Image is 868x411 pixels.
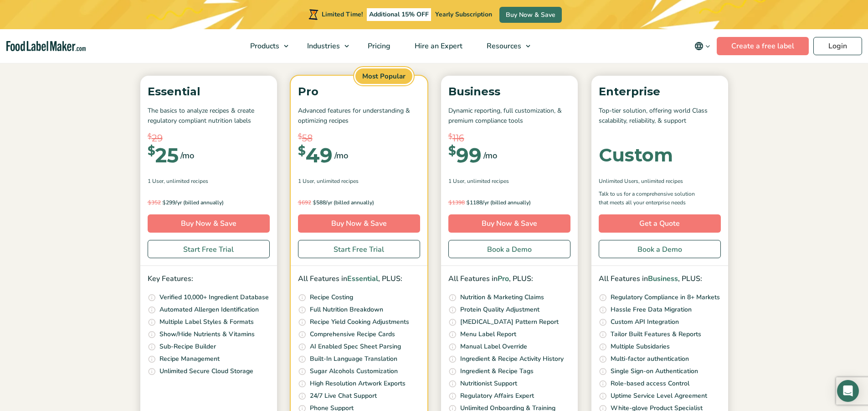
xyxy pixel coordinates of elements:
[148,106,270,126] p: The basics to analyze recipes & create regulatory compliant nutrition labels
[599,177,638,185] span: Unlimited Users
[304,41,341,51] span: Industries
[611,366,698,376] p: Single Sign-on Authentication
[310,366,398,376] p: Sugar Alcohols Customization
[611,391,707,401] p: Uptime Service Level Agreement
[475,29,535,63] a: Resources
[162,199,166,206] span: $
[448,145,456,157] span: $
[466,199,470,206] span: $
[298,177,314,185] span: 1 User
[347,274,378,284] span: Essential
[499,7,562,23] a: Buy Now & Save
[611,329,701,339] p: Tailor Built Features & Reports
[611,292,720,302] p: Regulatory Compliance in 8+ Markets
[448,131,452,142] span: $
[448,106,570,126] p: Dynamic reporting, full customization, & premium compliance tools
[148,177,164,185] span: 1 User
[310,379,406,389] p: High Resolution Artwork Exports
[148,240,270,258] a: Start Free Trial
[460,354,564,364] p: Ingredient & Recipe Activity History
[367,8,431,21] span: Additional 15% OFF
[460,292,544,302] p: Nutrition & Marketing Claims
[498,274,509,284] span: Pro
[448,177,464,185] span: 1 User
[599,240,721,258] a: Book a Demo
[403,29,473,63] a: Hire an Expert
[298,145,333,165] div: 49
[599,190,704,207] p: Talk to us for a comprehensive solution that meets all your enterprise needs
[452,131,464,145] span: 116
[180,149,194,162] span: /mo
[159,354,220,364] p: Recipe Management
[448,199,465,206] del: 1398
[148,199,161,206] del: 352
[152,131,163,145] span: 29
[314,177,359,185] span: , Unlimited Recipes
[599,214,721,233] a: Get a Quote
[813,37,862,55] a: Login
[298,199,302,206] span: $
[484,41,522,51] span: Resources
[159,305,259,315] p: Automated Allergen Identification
[310,317,409,327] p: Recipe Yield Cooking Adjustments
[599,273,721,285] p: All Features in , PLUS:
[298,83,420,100] p: Pro
[611,305,692,315] p: Hassle Free Data Migration
[648,274,678,284] span: Business
[354,67,414,86] span: Most Popular
[164,177,208,185] span: , Unlimited Recipes
[460,342,527,352] p: Manual Label Override
[298,106,420,126] p: Advanced features for understanding & optimizing recipes
[365,41,391,51] span: Pricing
[310,342,401,352] p: AI Enabled Spec Sheet Parsing
[310,305,383,315] p: Full Nutrition Breakdown
[460,366,534,376] p: Ingredient & Recipe Tags
[448,273,570,285] p: All Features in , PLUS:
[356,29,401,63] a: Pricing
[310,329,395,339] p: Comprehensive Recipe Cards
[298,199,311,206] del: 692
[159,342,216,352] p: Sub-Recipe Builder
[717,37,809,55] a: Create a free label
[302,131,313,145] span: 58
[460,317,559,327] p: [MEDICAL_DATA] Pattern Report
[298,145,306,157] span: $
[448,240,570,258] a: Book a Demo
[460,391,534,401] p: Regulatory Affairs Expert
[159,317,254,327] p: Multiple Label Styles & Formats
[611,379,689,389] p: Role-based access Control
[464,177,509,185] span: , Unlimited Recipes
[148,199,151,206] span: $
[837,380,859,402] div: Open Intercom Messenger
[599,146,673,164] div: Custom
[310,391,377,401] p: 24/7 Live Chat Support
[295,29,354,63] a: Industries
[448,199,452,206] span: $
[611,342,670,352] p: Multiple Subsidaries
[310,292,353,302] p: Recipe Costing
[435,10,492,19] span: Yearly Subscription
[334,149,348,162] span: /mo
[412,41,463,51] span: Hire an Expert
[148,273,270,285] p: Key Features:
[247,41,280,51] span: Products
[448,214,570,233] a: Buy Now & Save
[148,131,152,142] span: $
[611,354,689,364] p: Multi-factor authentication
[599,83,721,100] p: Enterprise
[298,273,420,285] p: All Features in , PLUS:
[148,214,270,233] a: Buy Now & Save
[148,83,270,100] p: Essential
[599,106,721,126] p: Top-tier solution, offering world Class scalability, reliability, & support
[298,240,420,258] a: Start Free Trial
[159,292,269,302] p: Verified 10,000+ Ingredient Database
[322,10,363,19] span: Limited Time!
[313,199,316,206] span: $
[159,366,253,376] p: Unlimited Secure Cloud Storage
[148,145,179,165] div: 25
[460,305,539,315] p: Protein Quality Adjustment
[483,149,497,162] span: /mo
[238,29,293,63] a: Products
[298,214,420,233] a: Buy Now & Save
[148,198,270,207] p: 299/yr (billed annually)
